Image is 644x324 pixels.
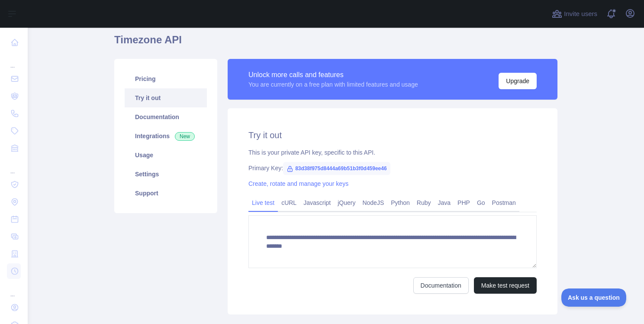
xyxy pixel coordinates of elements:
[300,196,334,210] a: Javascript
[7,281,21,298] div: ...
[413,277,469,294] a: Documentation
[474,277,537,294] button: Make test request
[550,7,599,21] button: Invite users
[125,126,207,146] a: Integrations New
[125,184,207,203] a: Support
[125,165,207,184] a: Settings
[473,196,489,210] a: Go
[413,196,435,210] a: Ruby
[454,196,473,210] a: PHP
[283,162,390,175] span: 83d38f975d8444a69b51b3f0d459ee46
[334,196,359,210] a: jQuery
[499,73,537,89] button: Upgrade
[7,52,21,69] div: ...
[359,196,387,210] a: NodeJS
[248,80,418,89] div: You are currently on a free plan with limited features and usage
[114,33,557,54] h1: Timezone API
[489,196,519,210] a: Postman
[435,196,454,210] a: Java
[125,88,207,107] a: Try it out
[387,196,413,210] a: Python
[125,146,207,165] a: Usage
[278,196,300,210] a: cURL
[561,288,627,307] iframe: Toggle Customer Support
[125,107,207,126] a: Documentation
[248,164,537,172] div: Primary Key:
[248,70,418,80] div: Unlock more calls and features
[248,148,537,157] div: This is your private API key, specific to this API.
[564,9,597,19] span: Invite users
[248,129,537,141] h2: Try it out
[248,180,348,187] a: Create, rotate and manage your keys
[7,158,21,175] div: ...
[248,196,278,210] a: Live test
[175,132,195,141] span: New
[125,69,207,88] a: Pricing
